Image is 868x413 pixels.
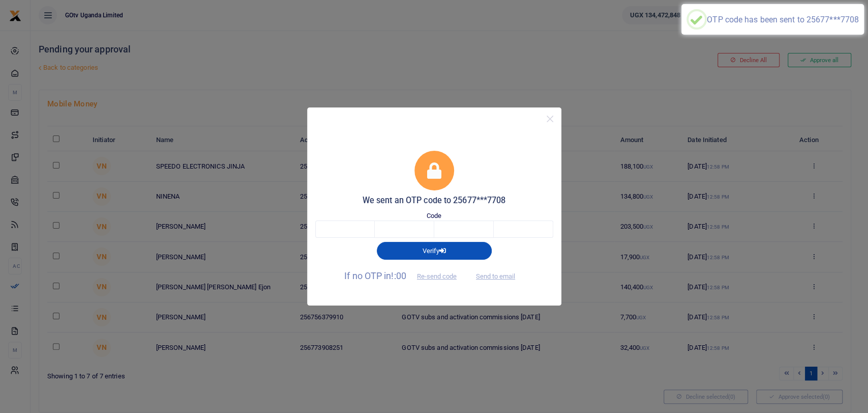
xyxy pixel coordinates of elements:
h5: We sent an OTP code to 25677***7708 [315,196,553,206]
span: !:00 [391,270,406,281]
span: If no OTP in [344,270,465,281]
button: Close [543,112,557,126]
button: Verify [377,242,492,259]
div: OTP code has been sent to 25677***7708 [707,15,859,24]
label: Code [427,211,441,221]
